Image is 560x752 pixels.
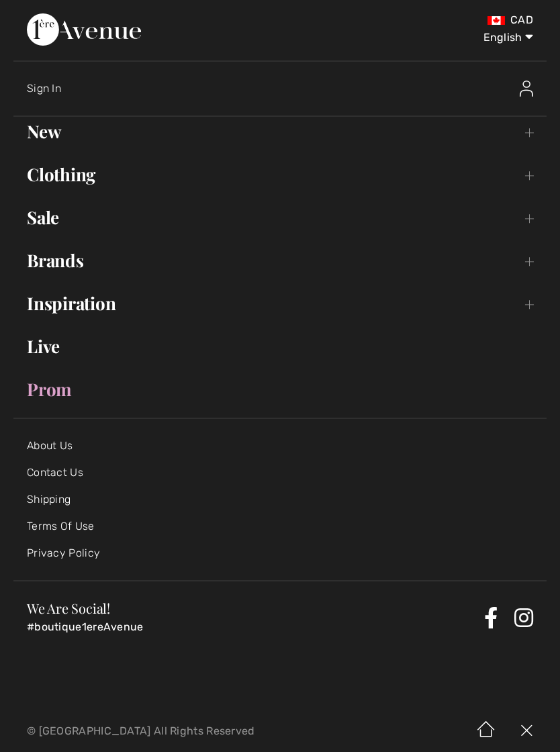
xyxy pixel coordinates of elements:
[27,493,71,506] a: Shipping
[13,203,547,232] a: Sale
[27,13,141,46] img: 1ère Avenue
[484,607,498,628] a: Facebook
[514,607,533,628] a: Instagram
[466,710,506,752] img: Home
[27,520,95,532] a: Terms Of Use
[27,620,479,634] p: #boutique1ereAvenue
[27,466,83,479] a: Contact Us
[13,375,547,404] a: Prom
[330,13,533,27] div: CAD
[27,547,100,559] a: Privacy Policy
[13,117,547,146] a: New
[13,332,547,361] a: Live
[27,82,61,95] span: Sign In
[27,67,547,110] a: Sign InSign In
[520,81,533,97] img: Sign In
[13,160,547,189] a: Clothing
[27,726,330,736] p: © [GEOGRAPHIC_DATA] All Rights Reserved
[27,602,479,615] h3: We Are Social!
[506,710,547,752] img: X
[13,246,547,275] a: Brands
[13,289,547,318] a: Inspiration
[27,439,73,452] a: About Us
